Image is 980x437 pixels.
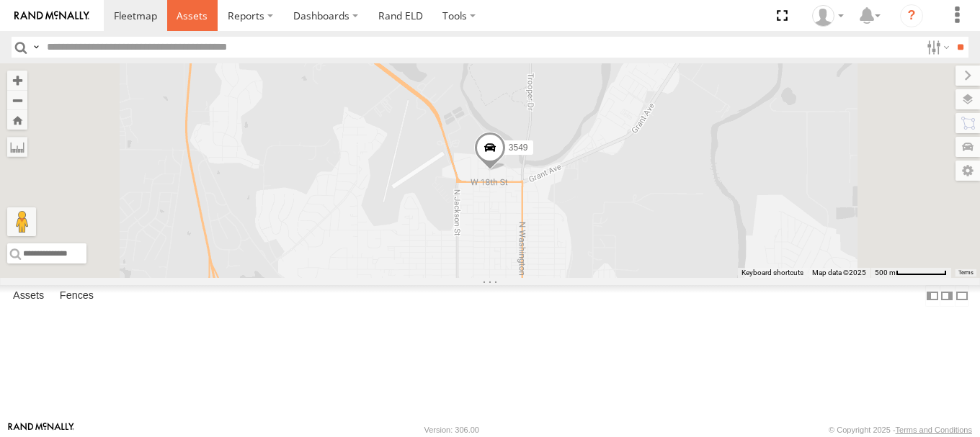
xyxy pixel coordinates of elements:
button: Zoom in [7,71,27,90]
label: Search Query [30,37,42,58]
button: Zoom Home [7,110,27,130]
div: Version: 306.00 [424,425,479,434]
img: rand-logo.svg [14,11,89,21]
label: Search Filter Options [921,37,952,58]
label: Fences [53,286,101,306]
span: 500 m [875,269,896,276]
span: Map data ©2025 [812,269,866,276]
a: Terms (opens in new tab) [958,270,974,276]
div: Tracy Dayton [807,5,849,27]
a: Visit our Website [8,423,74,437]
label: Dock Summary Table to the Left [925,285,940,306]
button: Zoom out [7,90,27,110]
label: Dock Summary Table to the Right [940,285,954,306]
label: Measure [7,137,27,157]
i: ? [900,4,923,27]
label: Map Settings [955,161,980,181]
label: Hide Summary Table [955,285,969,306]
label: Assets [6,286,51,306]
button: Keyboard shortcuts [741,268,803,278]
button: Map Scale: 500 m per 67 pixels [870,268,951,278]
div: © Copyright 2025 - [829,425,972,434]
span: 3549 [509,143,528,153]
button: Drag Pegman onto the map to open Street View [7,207,36,236]
a: Terms and Conditions [896,425,972,434]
